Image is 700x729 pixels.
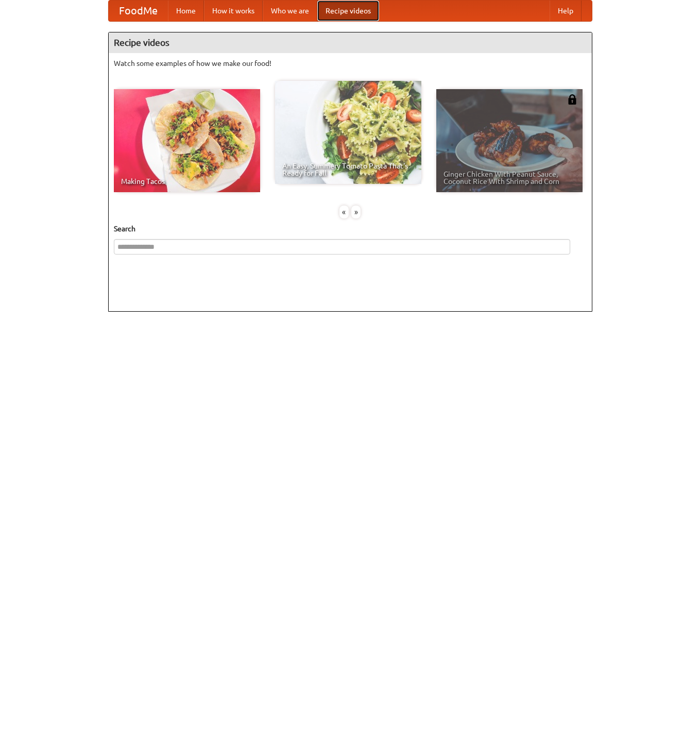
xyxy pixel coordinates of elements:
h4: Recipe videos [109,32,592,53]
div: » [351,206,361,218]
a: FoodMe [109,1,168,21]
a: Who we are [263,1,317,21]
a: An Easy, Summery Tomato Pasta That's Ready for Fall [275,81,421,184]
a: Home [168,1,204,21]
h5: Search [114,224,587,234]
span: An Easy, Summery Tomato Pasta That's Ready for Fall [282,162,414,177]
a: Help [550,1,582,21]
div: « [339,206,349,218]
img: 483408.png [567,94,577,105]
p: Watch some examples of how we make our food! [114,58,587,69]
a: Making Tacos [114,89,260,192]
a: How it works [204,1,263,21]
a: Recipe videos [317,1,379,21]
span: Making Tacos [121,178,253,185]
